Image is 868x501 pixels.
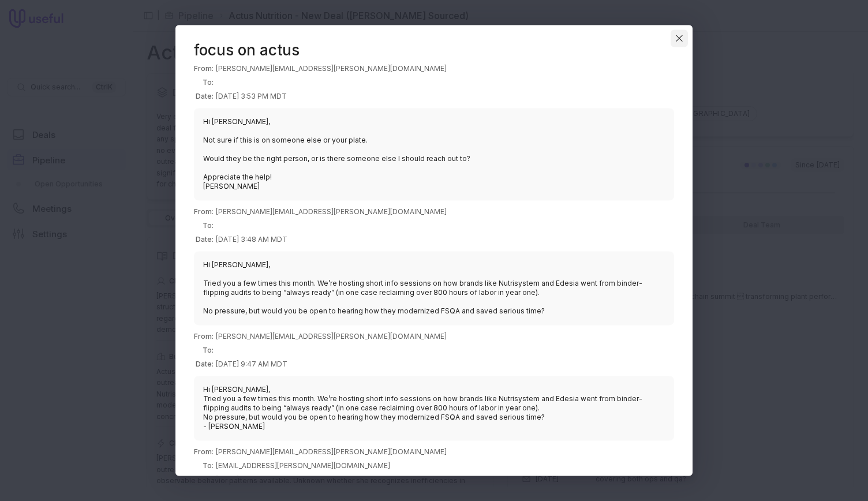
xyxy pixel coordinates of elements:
[216,445,447,459] td: [PERSON_NAME][EMAIL_ADDRESS][PERSON_NAME][DOMAIN_NAME]
[194,219,216,233] th: To:
[194,473,216,487] th: Date:
[216,92,287,100] time: [DATE] 3:53 PM MDT
[194,62,216,76] th: From:
[216,62,447,76] td: [PERSON_NAME][EMAIL_ADDRESS][PERSON_NAME][DOMAIN_NAME]
[194,205,216,219] th: From:
[194,343,216,357] th: To:
[194,376,674,440] blockquote: Hi [PERSON_NAME], Tried you a few times this month. We’re hosting short info sessions on how bran...
[194,459,216,473] th: To:
[194,108,674,200] blockquote: Hi [PERSON_NAME], Not sure if this is on someone else or your plate. Would they be the right pers...
[194,330,216,343] th: From:
[216,475,285,484] time: [DATE] 7:12 AM MDT
[194,233,216,246] th: Date:
[216,205,447,219] td: [PERSON_NAME][EMAIL_ADDRESS][PERSON_NAME][DOMAIN_NAME]
[216,330,447,343] td: [PERSON_NAME][EMAIL_ADDRESS][PERSON_NAME][DOMAIN_NAME]
[216,459,447,473] td: [EMAIL_ADDRESS][PERSON_NAME][DOMAIN_NAME]
[216,235,287,244] time: [DATE] 3:48 AM MDT
[194,445,216,459] th: From:
[194,76,216,89] th: To:
[194,357,216,371] th: Date:
[194,89,216,103] th: Date:
[194,43,674,57] header: focus on actus
[194,251,674,325] blockquote: Hi [PERSON_NAME], Tried you a few times this month. We’re hosting short info sessions on how bran...
[216,360,287,368] time: [DATE] 9:47 AM MDT
[671,29,688,47] button: Close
